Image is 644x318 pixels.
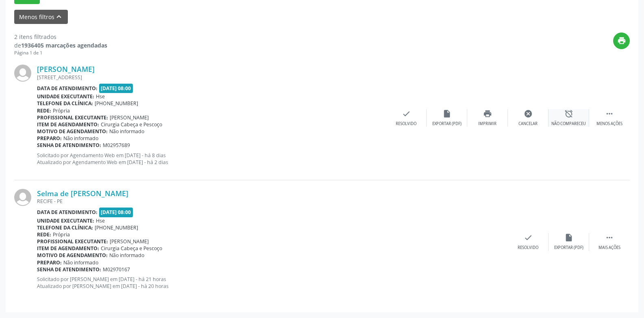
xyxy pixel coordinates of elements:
[617,36,626,45] i: print
[63,135,98,142] span: Não informado
[37,238,108,245] b: Profissional executante:
[14,189,31,206] img: img
[99,208,133,217] span: [DATE] 08:00
[110,114,149,121] span: [PERSON_NAME]
[96,217,105,224] span: Hse
[37,152,386,166] p: Solicitado por Agendamento Web em [DATE] - há 8 dias Atualizado por Agendamento Web em [DATE] - h...
[37,266,101,273] b: Senha de atendimento:
[99,84,133,93] span: [DATE] 08:00
[37,231,51,238] b: Rede:
[109,128,144,135] span: Não informado
[37,189,128,198] a: Selma de [PERSON_NAME]
[101,245,162,252] span: Cirurgia Cabeça e Pescoço
[53,231,70,238] span: Própria
[54,12,63,21] i: keyboard_arrow_up
[37,74,386,81] div: [STREET_ADDRESS]
[37,259,62,266] b: Preparo:
[37,100,93,107] b: Telefone da clínica:
[110,238,149,245] span: [PERSON_NAME]
[14,50,107,56] div: Página 1 de 1
[483,109,492,118] i: print
[524,233,533,242] i: check
[37,128,108,135] b: Motivo de agendamento:
[37,93,94,100] b: Unidade executante:
[442,109,451,118] i: insert_drive_file
[37,245,99,252] b: Item de agendamento:
[37,107,51,114] b: Rede:
[14,10,68,24] button: Menos filtroskeyboard_arrow_up
[53,107,70,114] span: Própria
[109,252,144,259] span: Não informado
[37,65,95,74] a: [PERSON_NAME]
[37,198,508,205] div: RECIFE - PE
[103,142,130,149] span: M02957689
[14,65,31,82] img: img
[605,233,614,242] i: 
[37,142,101,149] b: Senha de atendimento:
[37,276,508,290] p: Solicitado por [PERSON_NAME] em [DATE] - há 21 horas Atualizado por [PERSON_NAME] em [DATE] - há ...
[96,93,105,100] span: Hse
[37,209,98,216] b: Data de atendimento:
[14,41,107,50] div: de
[63,259,98,266] span: Não informado
[518,245,538,251] div: Resolvido
[432,121,462,127] div: Exportar (PDF)
[21,41,107,49] strong: 1936405 marcações agendadas
[37,114,108,121] b: Profissional executante:
[37,217,94,224] b: Unidade executante:
[564,233,573,242] i: insert_drive_file
[613,32,630,49] button: print
[554,245,583,251] div: Exportar (PDF)
[101,121,162,128] span: Cirurgia Cabeça e Pescoço
[95,100,138,107] span: [PHONE_NUMBER]
[551,121,586,127] div: Não compareceu
[37,85,98,92] b: Data de atendimento:
[598,245,620,251] div: Mais ações
[564,109,573,118] i: alarm_off
[605,109,614,118] i: 
[37,252,108,259] b: Motivo de agendamento:
[95,224,138,231] span: [PHONE_NUMBER]
[518,121,538,127] div: Cancelar
[37,121,99,128] b: Item de agendamento:
[37,135,62,142] b: Preparo:
[37,224,93,231] b: Telefone da clínica:
[524,109,533,118] i: cancel
[14,32,107,41] div: 2 itens filtrados
[478,121,497,127] div: Imprimir
[103,266,130,273] span: M02970167
[596,121,622,127] div: Menos ações
[402,109,411,118] i: check
[396,121,416,127] div: Resolvido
